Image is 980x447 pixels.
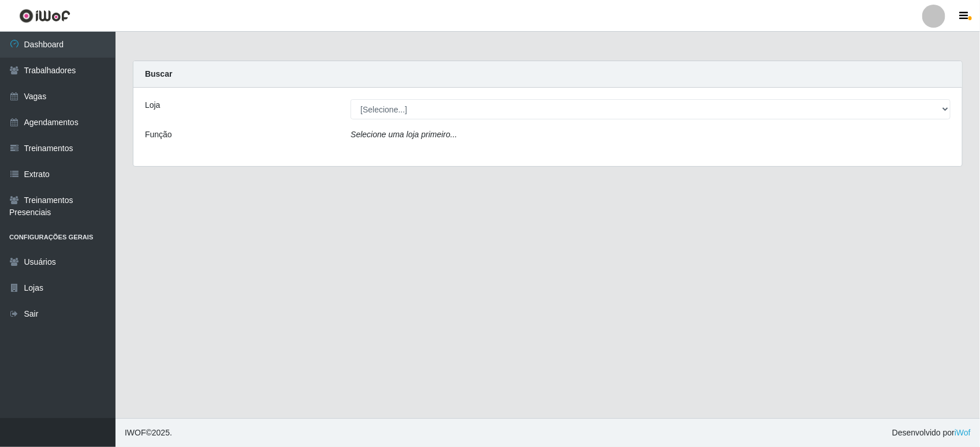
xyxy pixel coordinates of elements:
i: Selecione uma loja primeiro... [351,130,457,139]
img: CoreUI Logo [19,9,70,23]
span: IWOF [125,428,146,437]
a: iWof [955,428,971,437]
label: Loja [145,99,160,111]
strong: Buscar [145,69,172,78]
span: © 2025 . [125,427,172,439]
span: Desenvolvido por [892,427,971,439]
label: Função [145,129,172,141]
